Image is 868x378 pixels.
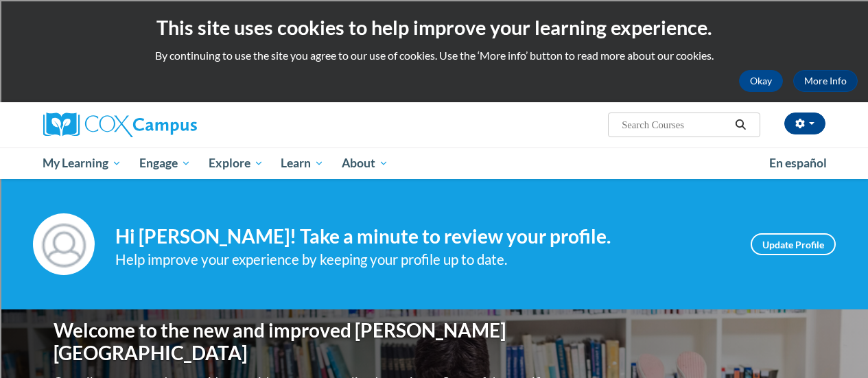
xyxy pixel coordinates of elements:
span: Explore [209,155,263,172]
a: My Learning [34,147,131,179]
span: En español [769,156,827,170]
input: Search Courses [620,117,730,133]
span: My Learning [43,155,121,172]
a: About [333,147,397,179]
img: Cox Campus [43,113,197,137]
a: Cox Campus [43,113,290,137]
span: About [342,155,388,172]
span: Learn [281,155,324,172]
button: Search [730,117,751,133]
a: Engage [130,147,200,179]
a: Learn [272,147,333,179]
a: Explore [200,147,272,179]
a: En español [760,149,836,178]
span: Engage [139,155,191,172]
div: Main menu [33,147,836,179]
button: Account Settings [784,113,825,134]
